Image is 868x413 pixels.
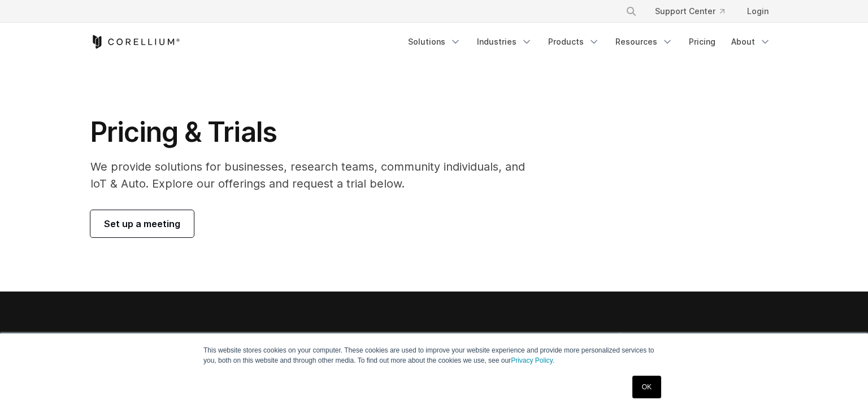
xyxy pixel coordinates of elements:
p: We provide solutions for businesses, research teams, community individuals, and IoT & Auto. Explo... [90,158,541,192]
div: Navigation Menu [612,1,778,21]
button: Search [621,1,641,21]
p: This website stores cookies on your computer. These cookies are used to improve your website expe... [203,345,665,366]
a: Industries [470,32,539,52]
a: Set up a meeting [90,210,194,237]
div: Navigation Menu [401,32,778,52]
a: Resources [609,32,680,52]
a: Pricing [682,32,722,52]
a: Support Center [646,1,734,21]
span: Set up a meeting [104,217,180,231]
a: Privacy Policy. [511,357,554,364]
a: Products [541,32,606,52]
a: About [724,32,778,52]
a: OK [632,376,661,398]
a: Solutions [401,32,468,52]
a: Corellium Home [90,35,180,49]
h1: Pricing & Trials [90,115,541,149]
a: Login [738,1,778,21]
